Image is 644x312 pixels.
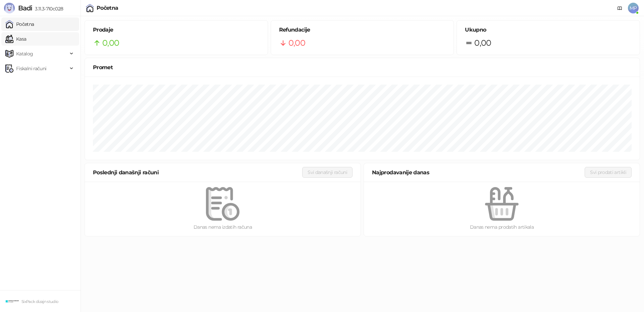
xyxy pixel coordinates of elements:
[279,26,446,34] h5: Refundacije
[93,63,632,72] div: Promet
[21,299,58,304] small: SixPack dizajn studio
[302,167,353,178] button: Svi današnji računi
[18,4,32,12] span: Badi
[32,6,63,12] span: 3.11.3-710c028
[375,223,629,231] div: Danas nema prodatih artikala
[474,37,491,49] span: 0,00
[585,167,632,178] button: Svi prodati artikli
[5,17,34,31] a: Početna
[5,32,26,46] a: Kasa
[16,62,46,75] span: Fiskalni računi
[96,223,350,231] div: Danas nema izdatih računa
[16,47,33,60] span: Katalog
[288,37,305,49] span: 0,00
[93,26,260,34] h5: Prodaje
[102,37,119,49] span: 0,00
[5,295,19,308] img: 64x64-companyLogo-c0f15fc2-590b-4c4d-8601-947f8e542bf2.png
[628,3,639,13] span: MP
[614,3,625,13] a: Dokumentacija
[4,3,15,13] img: Logo
[465,26,632,34] h5: Ukupno
[97,5,118,11] div: Početna
[93,168,302,177] div: Poslednji današnji računi
[372,168,585,177] div: Najprodavanije danas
